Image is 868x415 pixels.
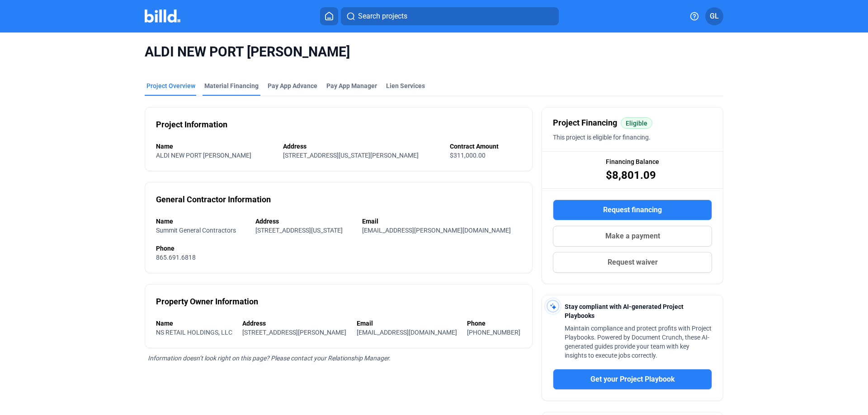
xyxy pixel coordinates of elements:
div: Project Overview [146,81,195,90]
span: Request waiver [608,257,658,268]
span: [STREET_ADDRESS][US_STATE] [255,227,343,234]
button: Search projects [341,7,559,25]
div: Phone [467,319,521,328]
div: Name [156,319,233,328]
div: Email [357,319,458,328]
div: Address [242,319,347,328]
div: Name [156,142,274,151]
span: ALDI NEW PORT [PERSON_NAME] [156,152,251,159]
span: Request financing [603,205,662,215]
div: Name [156,217,246,226]
span: Financing Balance [606,157,659,166]
img: Billd Company Logo [145,9,180,23]
span: [PHONE_NUMBER] [467,329,520,336]
span: Maintain compliance and protect profits with Project Playbooks. Powered by Document Crunch, these... [565,325,712,359]
span: NS RETAIL HOLDINGS, LLC [156,329,232,336]
div: Contract Amount [450,142,521,151]
span: Search projects [358,11,407,22]
div: Address [255,217,353,226]
span: [STREET_ADDRESS][PERSON_NAME] [242,329,346,336]
div: Project Information [156,118,227,131]
div: Email [362,217,521,226]
span: [EMAIL_ADDRESS][DOMAIN_NAME] [357,329,457,336]
button: Request waiver [553,252,712,273]
span: $311,000.00 [450,152,486,159]
button: GL [705,7,723,25]
span: Make a payment [605,231,660,242]
div: Pay App Advance [268,81,317,90]
span: This project is eligible for financing. [553,134,651,141]
span: Pay App Manager [326,81,377,90]
span: GL [710,11,719,22]
div: Phone [156,244,521,253]
span: Information doesn’t look right on this page? Please contact your Relationship Manager. [148,354,391,362]
button: Request financing [553,200,712,220]
span: Stay compliant with AI-generated Project Playbooks [565,303,684,319]
div: General Contractor Information [156,193,271,206]
mat-chip: Eligible [621,117,652,129]
span: Summit General Contractors [156,227,236,234]
div: Lien Services [386,81,425,90]
div: Material Financing [204,81,259,90]
span: Project Financing [553,117,617,129]
div: Property Owner Information [156,295,258,308]
span: ALDI NEW PORT [PERSON_NAME] [145,43,723,61]
button: Get your Project Playbook [553,369,712,390]
span: 865.691.6818 [156,254,196,261]
span: $8,801.09 [606,168,656,182]
span: [EMAIL_ADDRESS][PERSON_NAME][DOMAIN_NAME] [362,227,511,234]
div: Address [283,142,441,151]
span: [STREET_ADDRESS][US_STATE][PERSON_NAME] [283,152,419,159]
button: Make a payment [553,226,712,247]
span: Get your Project Playbook [590,374,675,385]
